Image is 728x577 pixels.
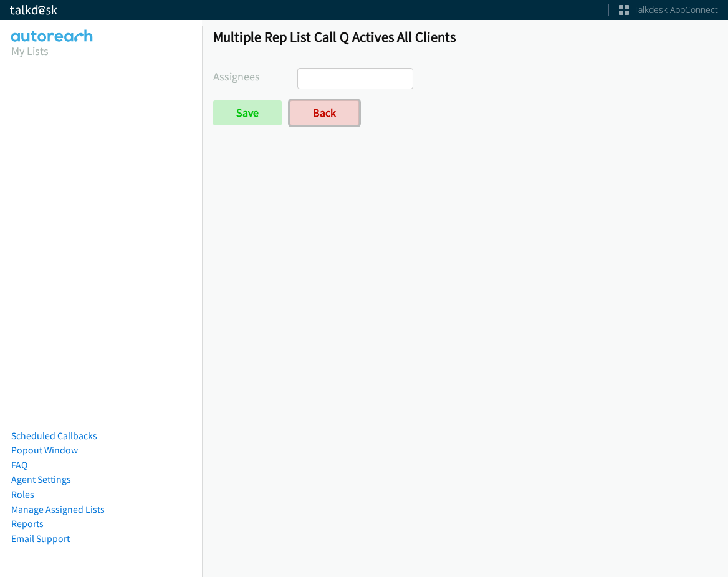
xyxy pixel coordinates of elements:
a: Talkdesk AppConnect [619,4,718,16]
a: Back [290,100,359,125]
a: Popout Window [11,444,78,456]
h1: Multiple Rep List Call Q Actives All Clients [213,28,717,46]
a: FAQ [11,459,27,471]
a: Manage Assigned Lists [11,503,105,515]
a: My Lists [11,44,49,58]
a: Reports [11,518,44,530]
a: Email Support [11,533,70,545]
label: Assignees [213,68,297,85]
a: Agent Settings [11,473,71,485]
input: Save [213,100,282,125]
a: Scheduled Callbacks [11,430,97,442]
a: Roles [11,488,34,500]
